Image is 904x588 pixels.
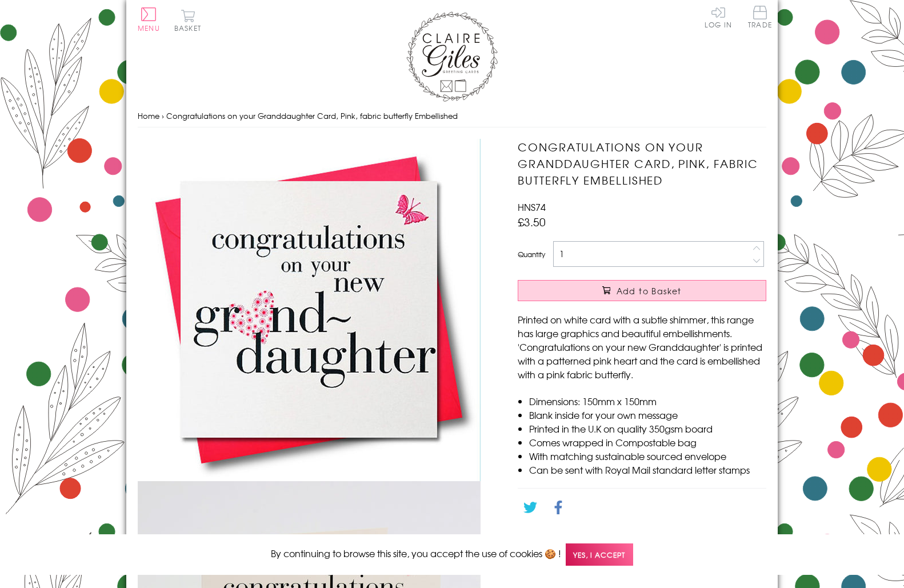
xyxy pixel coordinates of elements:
span: Trade [748,6,772,28]
button: Add to Basket [518,280,766,301]
li: Comes wrapped in Compostable bag [529,435,766,449]
h1: Congratulations on your Granddaughter Card, Pink, fabric butterfly Embellished [518,139,766,188]
li: Blank inside for your own message [529,408,766,422]
p: Printed on white card with a subtle shimmer, this range has large graphics and beautiful embellis... [518,313,766,381]
li: Dimensions: 150mm x 150mm [529,394,766,408]
span: Congratulations on your Granddaughter Card, Pink, fabric butterfly Embellished [166,110,458,121]
nav: breadcrumbs [138,105,766,128]
a: Log In [705,6,732,28]
li: Printed in the U.K on quality 350gsm board [529,422,766,435]
li: Can be sent with Royal Mail standard letter stamps [529,463,766,477]
a: Go back to the collection [527,531,638,545]
button: Menu [138,7,160,31]
img: Claire Giles Greetings Cards [406,11,498,102]
label: Quantity [518,249,545,259]
button: Basket [172,9,203,31]
span: › [162,110,164,121]
span: £3.50 [518,214,546,230]
a: Trade [748,6,772,30]
a: Home [138,110,159,121]
span: Yes, I accept [566,543,633,566]
img: Congratulations on your Granddaughter Card, Pink, fabric butterfly Embellished [138,139,481,481]
li: With matching sustainable sourced envelope [529,449,766,463]
span: Menu [138,23,160,33]
span: HNS74 [518,200,546,214]
span: Add to Basket [617,285,682,297]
